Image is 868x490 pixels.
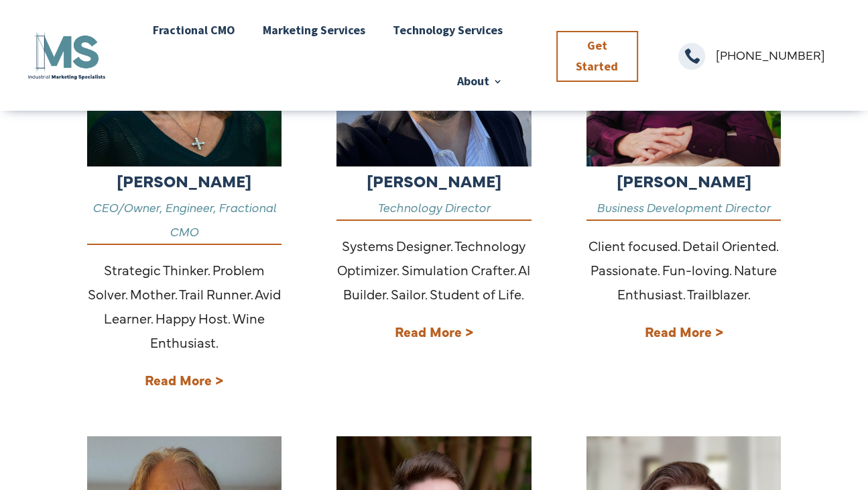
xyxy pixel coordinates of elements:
[716,43,842,67] p: [PHONE_NUMBER]
[336,195,531,219] p: Technology Director
[153,5,235,56] a: Fractional CMO
[87,195,282,244] p: CEO/Owner, Engineer, Fractional CMO
[679,43,706,70] span: 
[263,5,365,56] a: Marketing Services
[393,5,503,56] a: Technology Services
[395,322,473,340] a: Read More >
[457,56,503,107] a: About
[336,234,531,320] p: Systems Designer. Technology Optimizer. Simulation Crafter. AI Builder. Sailor. Student of Life.
[586,173,781,195] h6: [PERSON_NAME]
[145,371,223,389] a: Read More >
[336,173,531,195] h6: [PERSON_NAME]
[586,234,781,320] p: Client focused. Detail Oriented. Passionate. Fun-loving. Nature Enthusiast. Trailblazer.
[87,258,282,368] p: Strategic Thinker. Problem Solver. Mother. Trail Runner. Avid Learner. Happy Host. Wine Enthusiast.
[87,173,282,195] h6: [PERSON_NAME]
[556,31,638,82] a: Get Started
[645,322,723,340] a: Read More >
[586,195,781,219] p: Business Development Director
